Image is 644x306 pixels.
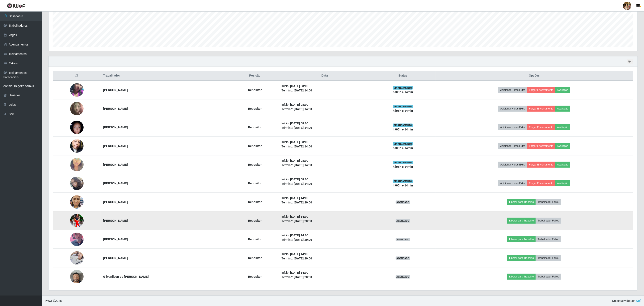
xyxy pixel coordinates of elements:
[294,238,312,241] time: [DATE] 20:00
[282,196,368,200] li: Início:
[294,126,312,129] time: [DATE] 14:00
[290,234,308,237] time: [DATE] 14:00
[282,200,368,205] li: Término:
[103,275,149,278] strong: Gilvanilson de [PERSON_NAME]
[536,218,561,224] button: Trabalhador Faltou
[290,103,308,106] time: [DATE] 08:00
[282,163,368,167] li: Término:
[282,215,368,219] li: Início:
[290,215,308,218] time: [DATE] 14:00
[103,126,128,129] strong: [PERSON_NAME]
[555,143,570,149] button: Avaliação
[282,126,368,130] li: Término:
[555,180,570,186] button: Avaliação
[103,107,128,110] strong: [PERSON_NAME]
[290,252,308,256] time: [DATE] 14:00
[103,219,128,222] strong: [PERSON_NAME]
[555,87,570,93] button: Avaliação
[290,84,308,88] time: [DATE] 08:00
[282,233,368,238] li: Início:
[282,144,368,149] li: Término:
[248,182,262,185] strong: Repositor
[393,180,413,183] span: EM ANDAMENTO
[282,256,368,261] li: Término:
[396,275,410,279] span: AGENDADO
[435,71,633,81] th: Opções
[294,89,312,92] time: [DATE] 14:00
[393,184,413,187] strong: há 05 h e 14 min
[370,71,435,81] th: Status
[294,257,312,260] time: [DATE] 20:00
[498,180,527,186] button: Adicionar Horas Extra
[393,146,413,150] strong: há 05 h e 14 min
[103,163,128,166] strong: [PERSON_NAME]
[393,90,413,94] strong: há 05 h e 14 min
[393,109,413,112] strong: há 05 h e 14 min
[70,265,84,289] img: 1755611081908.jpeg
[282,159,368,163] li: Início:
[507,199,536,205] button: Liberar para Trabalho
[536,236,561,242] button: Trabalhador Faltou
[555,124,570,130] button: Avaliação
[498,162,527,168] button: Adicionar Horas Extra
[279,71,370,81] th: Data
[70,118,84,136] img: 1753224440001.jpeg
[248,256,262,260] strong: Repositor
[555,162,570,168] button: Avaliação
[248,126,262,129] strong: Repositor
[290,196,308,200] time: [DATE] 14:00
[70,78,84,102] img: 1756731300659.jpeg
[612,299,641,303] span: Desenvolvido por
[248,163,262,166] strong: Repositor
[103,144,128,148] strong: [PERSON_NAME]
[248,200,262,204] strong: Repositor
[231,71,279,81] th: Posição
[70,100,84,117] img: 1752934097252.jpeg
[393,165,413,168] strong: há 05 h e 14 min
[282,182,368,186] li: Término:
[70,249,84,267] img: 1755028690244.jpeg
[393,128,413,131] strong: há 05 h e 14 min
[70,212,84,229] img: 1751311767272.jpeg
[527,143,555,149] button: Forçar Encerramento
[103,256,128,260] strong: [PERSON_NAME]
[393,86,413,90] span: EM ANDAMENTO
[282,121,368,126] li: Início:
[103,238,128,241] strong: [PERSON_NAME]
[396,201,410,204] span: AGENDADO
[45,299,63,303] span: © 2025 .
[290,178,308,181] time: [DATE] 08:00
[282,177,368,182] li: Início:
[70,227,84,251] img: 1752090635186.jpeg
[294,163,312,167] time: [DATE] 14:00
[248,144,262,148] strong: Repositor
[70,171,84,195] img: 1755806500097.jpeg
[290,159,308,162] time: [DATE] 08:00
[393,124,413,127] span: EM ANDAMENTO
[248,219,262,222] strong: Repositor
[527,180,555,186] button: Forçar Encerramento
[393,142,413,146] span: EM ANDAMENTO
[7,3,26,8] img: CoreUI Logo
[248,88,262,92] strong: Repositor
[498,143,527,149] button: Adicionar Horas Extra
[527,162,555,168] button: Forçar Encerramento
[498,106,527,112] button: Adicionar Horas Extra
[396,238,410,241] span: AGENDADO
[70,193,84,211] img: 1750959267222.jpeg
[498,124,527,130] button: Adicionar Horas Extra
[294,107,312,111] time: [DATE] 14:00
[45,299,53,302] span: IWOF
[498,87,527,93] button: Adicionar Horas Extra
[294,219,312,223] time: [DATE] 20:00
[294,275,312,279] time: [DATE] 20:00
[282,275,368,279] li: Término:
[70,153,84,177] img: 1754928869787.jpeg
[527,106,555,112] button: Forçar Encerramento
[507,274,536,280] button: Liberar para Trabalho
[282,84,368,88] li: Início:
[282,219,368,223] li: Término:
[294,201,312,204] time: [DATE] 20:00
[103,200,128,204] strong: [PERSON_NAME]
[527,124,555,130] button: Forçar Encerramento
